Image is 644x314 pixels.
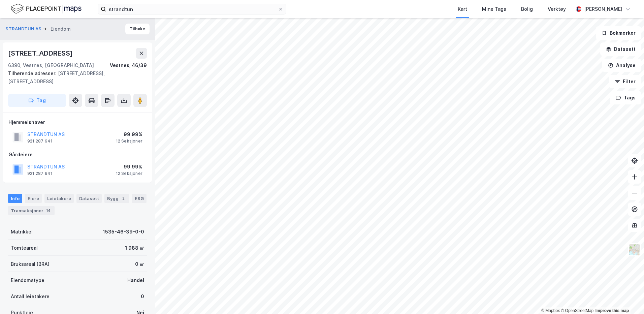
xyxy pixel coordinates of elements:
[600,42,641,56] button: Datasett
[120,195,127,202] div: 2
[104,194,129,203] div: Bygg
[11,260,50,268] div: Bruksareal (BRA)
[8,61,94,69] div: 6390, Vestnes, [GEOGRAPHIC_DATA]
[8,69,141,86] div: [STREET_ADDRESS], [STREET_ADDRESS]
[116,163,142,171] div: 99.99%
[595,308,629,313] a: Improve this map
[609,75,641,88] button: Filter
[76,194,102,203] div: Datasett
[110,61,147,69] div: Vestnes, 46/39
[116,130,142,138] div: 99.99%
[8,206,55,215] div: Transaksjoner
[628,243,641,256] img: Z
[116,171,142,176] div: 12 Seksjoner
[11,244,38,252] div: Tomteareal
[25,194,42,203] div: Eiere
[103,228,144,236] div: 1535-46-39-0-0
[27,138,53,144] div: 921 287 941
[141,292,144,301] div: 0
[5,26,43,32] button: STRANDTUN AS
[8,151,147,159] div: Gårdeiere
[8,194,22,203] div: Info
[458,5,467,13] div: Kart
[541,308,560,313] a: Mapbox
[610,91,641,104] button: Tags
[127,276,144,284] div: Handel
[584,5,622,13] div: [PERSON_NAME]
[521,5,533,13] div: Bolig
[51,25,71,33] div: Eiendom
[610,282,644,314] iframe: Chat Widget
[11,276,44,284] div: Eiendomstype
[11,3,82,15] img: logo.f888ab2527a4732fd821a326f86c7f29.svg
[610,282,644,314] div: Kontrollprogram for chat
[45,207,52,214] div: 14
[27,171,53,176] div: 921 287 941
[596,26,641,40] button: Bokmerker
[11,228,33,236] div: Matrikkel
[548,5,566,13] div: Verktøy
[135,260,144,268] div: 0 ㎡
[106,4,278,14] input: Søk på adresse, matrikkel, gårdeiere, leietakere eller personer
[116,138,142,144] div: 12 Seksjoner
[8,118,147,126] div: Hjemmelshaver
[8,48,74,59] div: [STREET_ADDRESS]
[44,194,74,203] div: Leietakere
[11,292,50,301] div: Antall leietakere
[125,24,150,34] button: Tilbake
[8,94,66,107] button: Tag
[125,244,144,252] div: 1 988 ㎡
[132,194,147,203] div: ESG
[8,70,58,76] span: Tilhørende adresser:
[561,308,593,313] a: OpenStreetMap
[602,59,641,72] button: Analyse
[482,5,506,13] div: Mine Tags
